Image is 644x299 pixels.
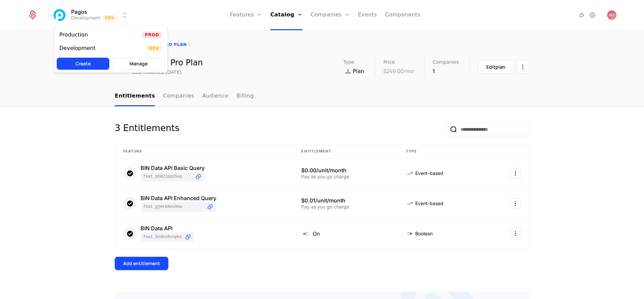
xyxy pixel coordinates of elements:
[59,46,96,51] div: Development
[57,58,109,70] button: Create
[112,58,165,70] button: Manage
[54,25,168,73] div: Select environment
[146,45,162,52] span: Dev
[142,32,162,38] span: Prod
[59,32,88,38] div: Production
